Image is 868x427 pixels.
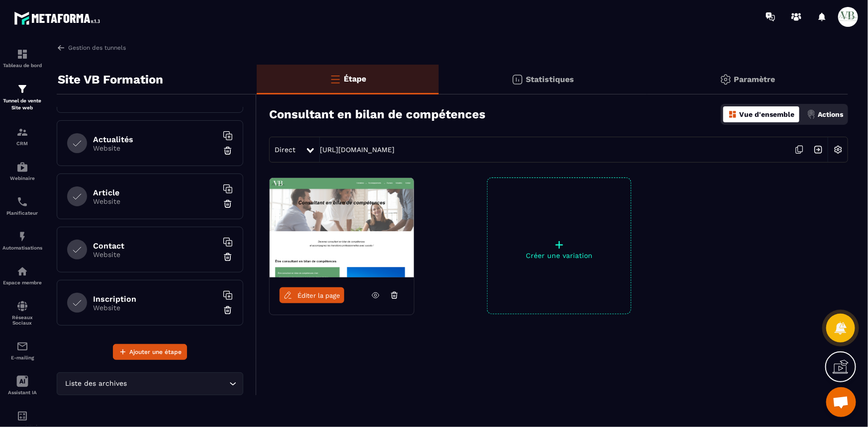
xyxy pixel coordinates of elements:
img: logo [14,9,103,27]
p: CRM [2,141,42,146]
input: Search for option [129,378,227,389]
a: schedulerschedulerPlanificateur [2,188,42,223]
a: Assistant IA [2,368,42,403]
p: Assistant IA [2,390,42,395]
p: Automatisations [2,245,42,251]
img: actions.d6e523a2.png [807,110,816,119]
a: emailemailE-mailing [2,333,42,368]
p: Website [93,251,217,258]
p: Vue d'ensemble [739,110,794,118]
h6: Inscription [93,294,217,304]
img: automations [16,265,28,277]
a: formationformationTunnel de vente Site web [2,76,42,119]
p: + [487,238,631,252]
img: setting-w.858f3a88.svg [829,140,848,159]
div: Ouvrir le chat [826,387,856,417]
img: stats.20deebd0.svg [511,74,523,85]
h6: Article [93,188,217,197]
a: Éditer la page [280,287,344,303]
p: Site VB Formation [58,70,163,89]
p: Actions [818,110,843,118]
p: Paramètre [734,75,775,84]
img: trash [223,199,233,209]
img: scheduler [16,196,28,208]
img: trash [223,252,233,262]
img: setting-gr.5f69749f.svg [720,74,732,85]
a: automationsautomationsWebinaire [2,154,42,188]
p: Réseaux Sociaux [2,315,42,326]
img: bars-o.4a397970.svg [329,73,341,85]
img: accountant [16,410,28,422]
p: Statistiques [526,75,574,84]
a: formationformationTableau de bord [2,41,42,76]
img: arrow-next.bcc2205e.svg [809,140,828,159]
p: E-mailing [2,355,42,360]
p: Planificateur [2,210,42,216]
p: Website [93,304,217,312]
p: Website [93,197,217,205]
img: trash [223,146,233,156]
img: email [16,341,28,352]
p: Tableau de bord [2,63,42,68]
span: Direct [275,146,295,154]
p: Espace membre [2,280,42,285]
img: formation [16,126,28,138]
a: Gestion des tunnels [57,43,126,52]
p: Créer une variation [487,252,631,259]
img: trash [223,305,233,315]
span: Liste des archives [63,378,129,389]
h6: Contact [93,241,217,251]
a: automationsautomationsEspace membre [2,258,42,293]
p: Étape [344,74,366,84]
p: Tunnel de vente Site web [2,97,42,111]
img: dashboard-orange.40269519.svg [728,110,737,119]
img: image [270,178,414,277]
div: Search for option [57,372,243,395]
img: automations [16,161,28,173]
a: automationsautomationsAutomatisations [2,223,42,258]
p: Website [93,144,217,152]
a: social-networksocial-networkRéseaux Sociaux [2,293,42,333]
h6: Actualités [93,135,217,144]
h3: Consultant en bilan de compétences [269,107,485,121]
p: Webinaire [2,175,42,181]
span: Éditer la page [297,292,340,299]
img: social-network [16,300,28,312]
img: arrow [57,43,66,52]
button: Ajouter une étape [113,344,187,360]
img: formation [16,83,28,95]
a: [URL][DOMAIN_NAME] [320,146,394,154]
span: Ajouter une étape [129,347,182,357]
img: automations [16,231,28,243]
img: formation [16,48,28,60]
a: formationformationCRM [2,119,42,154]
